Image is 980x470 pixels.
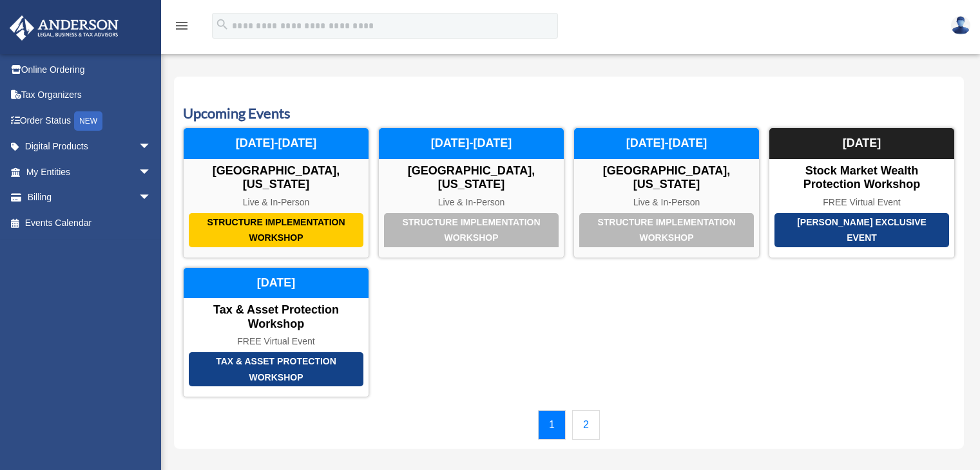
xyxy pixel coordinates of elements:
[9,57,171,82] a: Online Ordering
[574,128,759,159] div: [DATE]-[DATE]
[769,197,954,208] div: FREE Virtual Event
[139,134,164,160] span: arrow_drop_down
[139,185,164,211] span: arrow_drop_down
[184,303,369,331] div: Tax & Asset Protection Workshop
[74,111,102,131] div: NEW
[184,164,369,192] div: [GEOGRAPHIC_DATA], [US_STATE]
[9,82,171,108] a: Tax Organizers
[579,213,754,247] div: Structure Implementation Workshop
[951,16,970,35] img: User Pic
[184,128,369,159] div: [DATE]-[DATE]
[6,15,122,41] img: Anderson Advisors Platinum Portal
[538,410,566,440] a: 1
[183,267,369,397] a: Tax & Asset Protection Workshop Tax & Asset Protection Workshop FREE Virtual Event [DATE]
[184,197,369,208] div: Live & In-Person
[183,104,955,124] h3: Upcoming Events
[9,159,171,185] a: My Entitiesarrow_drop_down
[139,159,164,185] span: arrow_drop_down
[184,268,369,299] div: [DATE]
[379,128,564,159] div: [DATE]-[DATE]
[384,213,559,247] div: Structure Implementation Workshop
[9,134,171,160] a: Digital Productsarrow_drop_down
[174,23,189,33] a: menu
[769,127,955,258] a: [PERSON_NAME] Exclusive Event Stock Market Wealth Protection Workshop FREE Virtual Event [DATE]
[9,185,171,211] a: Billingarrow_drop_down
[189,352,363,386] div: Tax & Asset Protection Workshop
[183,127,369,258] a: Structure Implementation Workshop [GEOGRAPHIC_DATA], [US_STATE] Live & In-Person [DATE]-[DATE]
[378,127,564,258] a: Structure Implementation Workshop [GEOGRAPHIC_DATA], [US_STATE] Live & In-Person [DATE]-[DATE]
[379,164,564,192] div: [GEOGRAPHIC_DATA], [US_STATE]
[572,410,600,440] a: 2
[379,197,564,208] div: Live & In-Person
[9,108,171,134] a: Order StatusNEW
[9,210,164,236] a: Events Calendar
[573,127,760,258] a: Structure Implementation Workshop [GEOGRAPHIC_DATA], [US_STATE] Live & In-Person [DATE]-[DATE]
[769,128,954,159] div: [DATE]
[769,164,954,192] div: Stock Market Wealth Protection Workshop
[774,213,949,247] div: [PERSON_NAME] Exclusive Event
[574,164,759,192] div: [GEOGRAPHIC_DATA], [US_STATE]
[215,17,229,32] i: search
[189,213,363,247] div: Structure Implementation Workshop
[174,18,189,33] i: menu
[574,197,759,208] div: Live & In-Person
[184,336,369,347] div: FREE Virtual Event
